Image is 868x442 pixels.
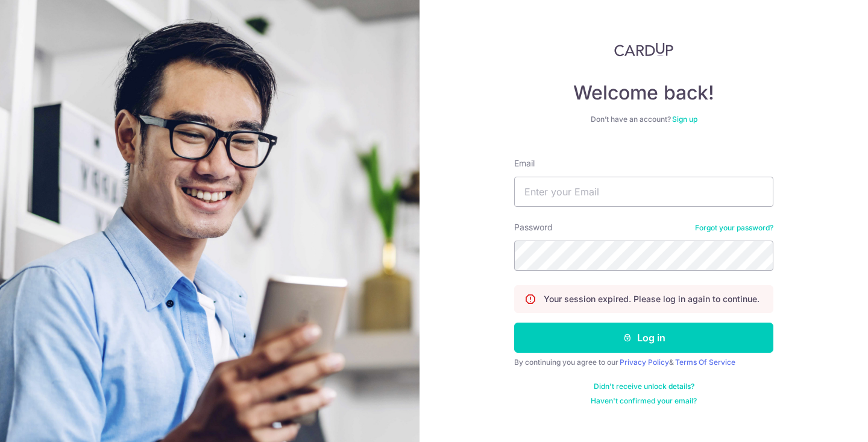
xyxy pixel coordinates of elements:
[514,358,773,367] div: By continuing you agree to our &
[591,396,697,406] a: Haven't confirmed your email?
[514,115,773,124] div: Don’t have an account?
[514,157,535,169] label: Email
[514,177,773,207] input: Enter your Email
[514,221,553,233] label: Password
[620,358,669,367] a: Privacy Policy
[514,81,773,105] h4: Welcome back!
[675,358,735,367] a: Terms Of Service
[514,323,773,353] button: Log in
[695,223,773,233] a: Forgot your password?
[672,115,697,124] a: Sign up
[544,293,759,305] p: Your session expired. Please log in again to continue.
[594,382,694,391] a: Didn't receive unlock details?
[614,42,673,57] img: CardUp Logo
